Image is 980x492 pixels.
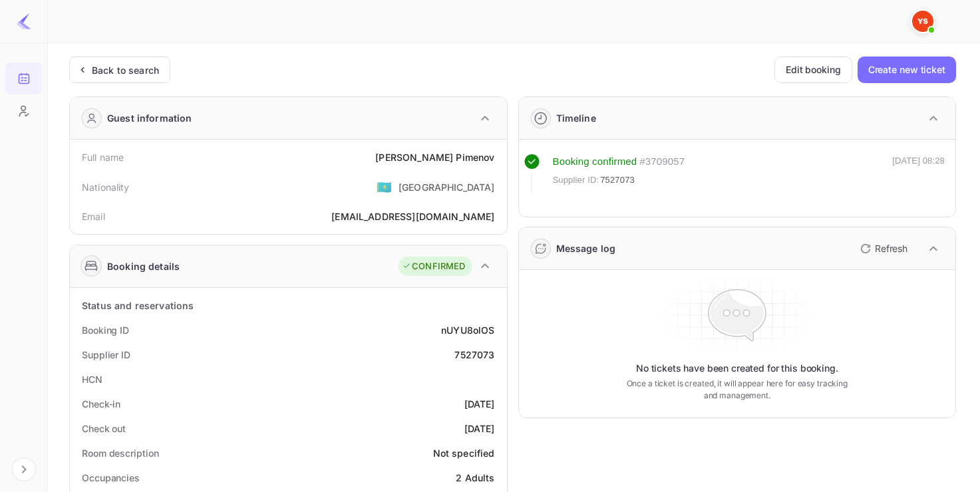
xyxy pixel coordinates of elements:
[16,13,32,29] img: LiteAPI
[636,362,838,375] p: No tickets have been created for this booking.
[82,150,124,164] div: Full name
[331,209,494,223] div: [EMAIL_ADDRESS][DOMAIN_NAME]
[454,348,494,362] div: 7527073
[639,154,685,170] div: # 3709057
[774,57,852,83] button: Edit booking
[82,471,140,485] div: Occupancies
[107,259,180,273] div: Booking details
[456,471,494,485] div: 2 Adults
[441,323,494,337] div: nUYU8olOS
[82,180,130,194] div: Nationality
[92,63,159,77] div: Back to search
[82,446,158,460] div: Room description
[107,111,192,125] div: Guest information
[82,323,129,337] div: Booking ID
[82,372,102,386] div: HCN
[858,57,956,83] button: Create new ticket
[556,111,596,125] div: Timeline
[852,238,913,259] button: Refresh
[5,62,42,93] a: Bookings
[892,154,945,193] div: [DATE] 08:28
[82,348,130,362] div: Supplier ID
[5,95,42,126] a: Customers
[82,422,126,435] div: Check out
[600,174,635,187] span: 7527073
[375,150,494,164] div: [PERSON_NAME] Pimenov
[912,11,933,32] img: Yandex Support
[620,378,854,402] p: Once a ticket is created, it will appear here for easy tracking and management.
[402,260,465,273] div: CONFIRMED
[433,446,495,460] div: Not specified
[464,422,495,435] div: [DATE]
[377,175,392,199] span: United States
[553,174,599,187] span: Supplier ID:
[82,299,194,312] div: Status and reservations
[12,457,36,481] button: Expand navigation
[875,241,907,255] p: Refresh
[464,397,495,411] div: [DATE]
[553,154,637,170] div: Booking confirmed
[399,180,495,194] div: [GEOGRAPHIC_DATA]
[82,209,105,223] div: Email
[82,397,120,411] div: Check-in
[556,241,616,255] div: Message log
